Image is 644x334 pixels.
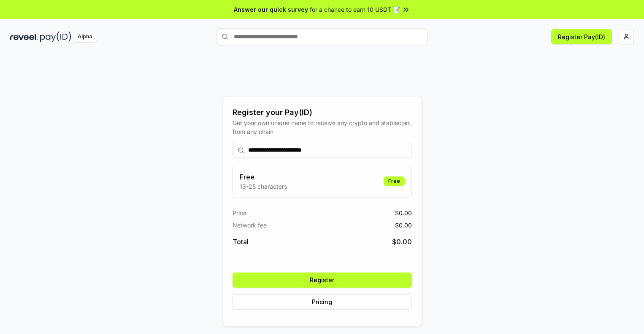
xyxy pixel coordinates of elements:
[233,118,412,136] div: Get your own unique name to receive any crypto and stablecoin, from any chain
[40,32,71,42] img: pay_id
[233,208,246,217] span: Price
[310,5,400,14] span: for a chance to earn 10 USDT 📝
[10,32,38,42] img: reveel_dark
[384,176,405,186] div: Free
[395,221,412,230] span: $ 0.00
[551,29,612,44] button: Register Pay(ID)
[395,208,412,217] span: $ 0.00
[240,182,287,191] p: 13-25 characters
[233,107,412,118] div: Register your Pay(ID)
[233,273,412,288] button: Register
[234,5,308,14] span: Answer our quick survey
[73,32,97,42] div: Alpha
[233,221,267,230] span: Network fee
[233,237,249,247] span: Total
[240,172,287,182] h3: Free
[392,237,412,247] span: $ 0.00
[233,294,412,310] button: Pricing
